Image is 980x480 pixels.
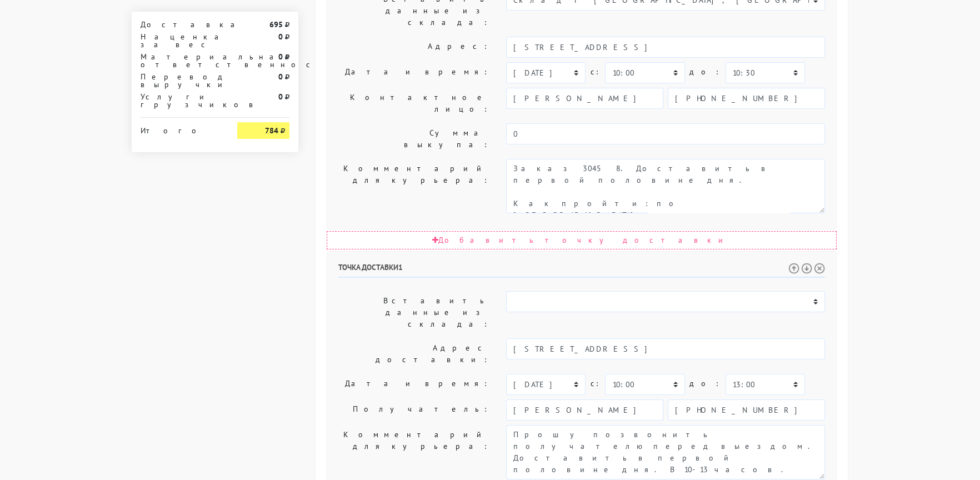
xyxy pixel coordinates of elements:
label: Сумма выкупа: [330,123,498,154]
strong: 784 [265,126,278,136]
strong: 695 [269,19,283,29]
label: до: [689,62,721,82]
input: Телефон [668,399,825,421]
strong: 0 [278,92,283,102]
label: Комментарий для курьера: [330,159,498,213]
label: Получатель: [330,399,498,421]
textarea: Как пройти: по [GEOGRAPHIC_DATA] от круга второй поворот во двор. Серые ворота с калиткой между а... [506,159,825,213]
div: Материальная ответственность [132,53,229,68]
div: Услуги грузчиков [132,93,229,108]
label: Дата и время: [330,62,498,83]
label: c: [590,62,601,82]
label: Вставить данные из склада: [330,291,498,334]
strong: 0 [278,52,283,62]
input: Телефон [668,88,825,109]
span: 1 [398,262,403,272]
div: Итого [141,122,221,134]
input: Имя [506,399,663,421]
label: c: [590,374,601,393]
label: Адрес доставки: [330,338,498,369]
label: Дата и время: [330,374,498,395]
div: Добавить точку доставки [327,231,837,249]
div: Доставка [132,21,229,28]
label: Контактное лицо: [330,88,498,119]
textarea: Прошу позвонить получателю перед выездом. ДЛ 27/08 доставка образцов. Пряники с глазурью 3,5см, ф... [506,425,825,479]
div: Перевод выручки [132,73,229,88]
label: Адрес: [330,37,498,58]
input: Имя [506,88,663,109]
h6: Точка доставки [338,263,825,278]
div: Наценка за вес [132,33,229,48]
strong: 0 [278,72,283,82]
strong: 0 [278,32,283,42]
label: Комментарий для курьера: [330,425,498,479]
label: до: [689,374,721,393]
